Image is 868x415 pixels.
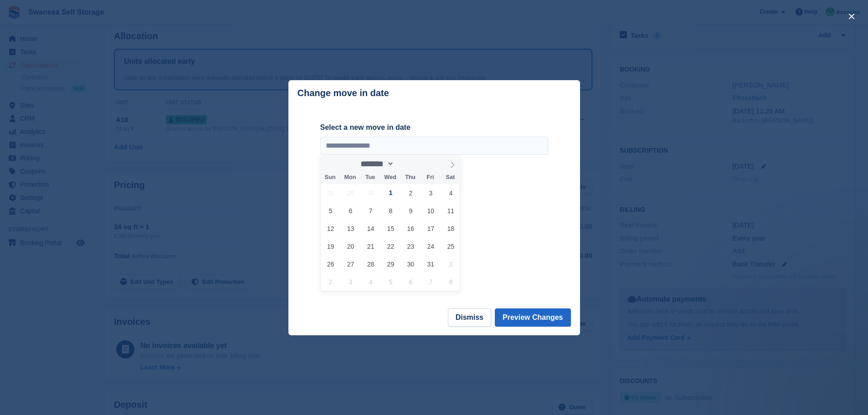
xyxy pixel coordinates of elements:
span: October 23, 2025 [402,237,420,255]
span: October 4, 2025 [442,184,460,202]
span: Wed [380,174,400,180]
span: October 24, 2025 [422,237,440,255]
span: October 17, 2025 [422,220,440,237]
span: October 20, 2025 [342,237,360,255]
span: October 27, 2025 [342,255,360,273]
span: October 1, 2025 [382,184,400,202]
span: September 30, 2025 [362,184,380,202]
span: October 18, 2025 [442,220,460,237]
span: October 5, 2025 [322,202,339,220]
span: September 28, 2025 [322,184,339,202]
span: October 2, 2025 [402,184,420,202]
span: Mon [340,174,360,180]
input: Year [394,159,423,169]
span: October 10, 2025 [422,202,440,220]
span: October 12, 2025 [322,220,339,237]
span: Sun [320,174,340,180]
span: November 5, 2025 [382,273,400,291]
span: October 22, 2025 [382,237,400,255]
span: October 7, 2025 [362,202,380,220]
label: Select a new move in date [320,122,548,133]
span: October 31, 2025 [422,255,440,273]
span: November 2, 2025 [322,273,339,291]
span: November 7, 2025 [422,273,440,291]
button: Preview Changes [495,308,571,327]
span: October 25, 2025 [442,237,460,255]
span: November 8, 2025 [442,273,460,291]
span: October 29, 2025 [382,255,400,273]
span: October 28, 2025 [362,255,380,273]
select: Month [358,159,395,169]
span: October 26, 2025 [322,255,339,273]
span: Tue [360,174,380,180]
span: October 30, 2025 [402,255,420,273]
span: October 9, 2025 [402,202,420,220]
span: November 3, 2025 [342,273,360,291]
span: November 4, 2025 [362,273,380,291]
span: November 1, 2025 [442,255,460,273]
span: Sat [440,174,460,180]
span: October 11, 2025 [442,202,460,220]
span: October 21, 2025 [362,237,380,255]
button: Dismiss [448,308,491,327]
button: close [844,9,859,24]
span: October 13, 2025 [342,220,360,237]
span: Fri [420,174,440,180]
p: Change move in date [298,88,389,98]
span: October 6, 2025 [342,202,360,220]
span: October 3, 2025 [422,184,440,202]
span: September 29, 2025 [342,184,360,202]
span: November 6, 2025 [402,273,420,291]
span: October 15, 2025 [382,220,400,237]
span: October 14, 2025 [362,220,380,237]
span: October 16, 2025 [402,220,420,237]
span: October 8, 2025 [382,202,400,220]
span: Thu [400,174,420,180]
span: October 19, 2025 [322,237,339,255]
